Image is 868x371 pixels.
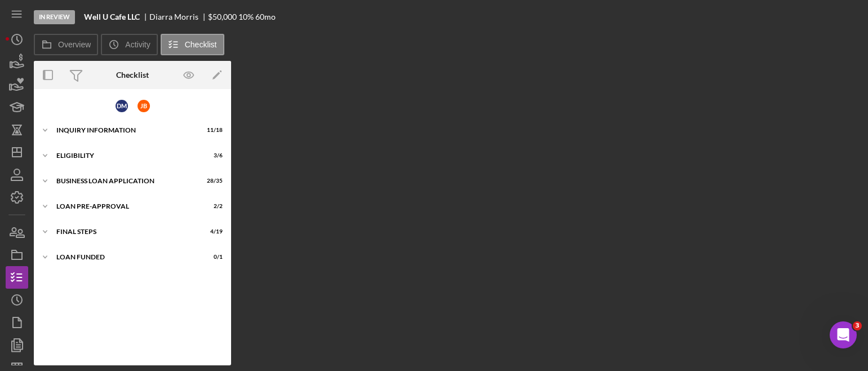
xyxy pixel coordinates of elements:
[116,70,149,79] div: Checklist
[56,203,194,210] div: LOAN PRE-APPROVAL
[202,152,223,159] div: 3 / 6
[853,321,862,330] span: 3
[202,127,223,134] div: 11 / 18
[202,254,223,260] div: 0 / 1
[238,12,254,21] div: 10 %
[202,203,223,210] div: 2 / 2
[34,34,98,55] button: Overview
[56,152,194,159] div: ELIGIBILITY
[125,40,150,49] label: Activity
[58,40,91,49] label: Overview
[56,254,194,260] div: LOAN FUNDED
[202,228,223,235] div: 4 / 19
[185,40,217,49] label: Checklist
[830,321,857,348] iframe: Intercom live chat
[101,34,157,55] button: Activity
[138,100,150,112] div: J B
[56,228,194,235] div: FINAL STEPS
[255,12,276,21] div: 60 mo
[202,178,223,184] div: 28 / 35
[56,127,194,134] div: INQUIRY INFORMATION
[161,34,224,55] button: Checklist
[56,178,194,184] div: BUSINESS LOAN APPLICATION
[116,100,128,112] div: D M
[34,10,75,24] div: In Review
[149,12,208,21] div: Diarra Morris
[208,12,237,21] span: $50,000
[84,12,140,21] b: Well U Cafe LLC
